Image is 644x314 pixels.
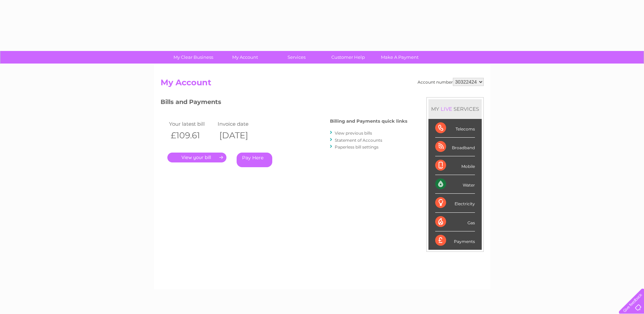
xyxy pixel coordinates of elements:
[161,78,484,91] h2: My Account
[167,119,216,128] td: Your latest bill
[269,51,325,64] a: Services
[237,153,272,167] a: Pay Here
[330,119,407,124] h4: Billing and Payments quick links
[435,138,475,156] div: Broadband
[335,144,379,150] a: Paperless bill settings
[435,231,475,250] div: Payments
[335,138,382,143] a: Statement of Accounts
[428,99,482,119] div: MY SERVICES
[167,128,216,142] th: £109.61
[167,153,226,162] a: .
[161,97,407,109] h3: Bills and Payments
[165,51,221,64] a: My Clear Business
[372,51,428,64] a: Make A Payment
[435,213,475,231] div: Gas
[435,175,475,194] div: Water
[435,156,475,175] div: Mobile
[320,51,376,64] a: Customer Help
[335,130,372,136] a: View previous bills
[435,119,475,138] div: Telecoms
[216,128,265,142] th: [DATE]
[216,119,265,128] td: Invoice date
[217,51,273,64] a: My Account
[435,194,475,212] div: Electricity
[418,78,484,86] div: Account number
[439,106,454,112] div: LIVE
